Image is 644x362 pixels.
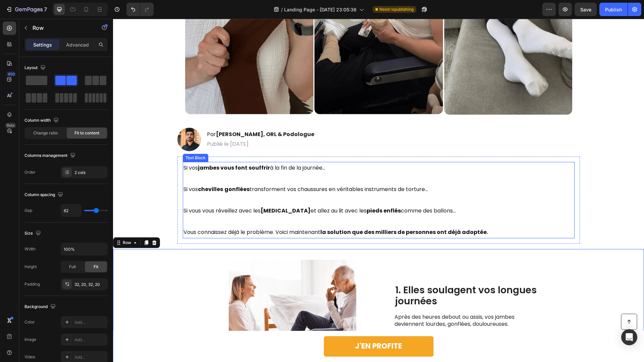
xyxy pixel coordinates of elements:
p: Si vos à la fin de la journée… [70,144,461,155]
p: 7 [44,5,47,13]
div: Height [24,264,37,270]
div: Background [24,302,57,311]
span: Need republishing [379,6,414,12]
div: Publish [605,6,622,13]
div: 450 [6,71,16,77]
strong: la solution que des milliers de personnes ont déjà adoptée. [207,209,375,217]
span: Change ratio [33,130,58,136]
p: Row [33,24,90,32]
input: Auto [61,243,107,255]
p: Vous connaissez déjà le problème. Voici maintenant [70,208,461,219]
div: Add... [74,337,106,343]
div: Width [24,246,36,252]
span: / [281,6,283,13]
p: Publié le [DATE] [94,122,201,129]
div: Undo/Redo [126,3,154,16]
div: Size [24,229,42,238]
div: Color [24,319,35,325]
h2: 1. Elles soulagent vos longues journées [281,265,433,289]
img: gempages_586035941169169181-c208f9fc-7dd3-40cf-95d0-3e8f20927df3.webp [64,109,88,132]
p: J'EN PROFITE [242,323,289,333]
div: 2 cols [74,170,106,176]
p: Après des heures debout ou assis, vos jambes deviennent lourdes, gonflées, douloureuses. [281,295,432,309]
div: Gap [24,207,32,214]
p: Si vous vous réveillez avec les et allez au lit avec les comme des ballons… [70,187,461,197]
a: J'EN PROFITE [211,317,320,338]
div: Row [8,221,19,227]
div: Rich Text Editor. Editing area: main [70,143,462,220]
span: Landing Page - [DATE] 23:05:36 [284,6,357,13]
strong: jambes vous font souffrir [85,145,157,153]
div: Add... [74,319,106,325]
div: Beta [5,123,16,128]
button: Publish [599,3,628,16]
strong: pieds enflés [254,188,288,196]
iframe: Design area [113,19,644,362]
div: 32, 20, 32, 20 [74,282,106,288]
button: Save [575,3,597,16]
span: Fit [94,264,98,270]
strong: [PERSON_NAME], ORL & Podologue [103,112,201,119]
div: Video [24,354,35,360]
div: Image [24,337,36,343]
span: Fit to content [74,130,99,136]
span: Save [580,7,591,12]
strong: [MEDICAL_DATA] [148,188,198,196]
div: Layout [24,63,47,72]
p: Advanced [66,41,89,48]
div: Column spacing [24,190,64,199]
p: Settings [33,41,52,48]
div: Padding [24,281,40,287]
div: Column width [24,116,60,125]
div: Order [24,169,36,175]
p: Si vos transforment vos chaussures en véritables instruments de torture… [70,165,461,176]
input: Auto [61,204,81,217]
span: Full [69,264,76,270]
h2: Par [93,112,202,120]
div: Text Block [71,136,94,142]
div: Columns management [24,151,77,160]
strong: chevilles [85,167,110,174]
div: Open Intercom Messenger [621,329,637,345]
strong: gonflées [111,167,137,174]
div: Add... [74,354,106,360]
button: 7 [3,3,50,16]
